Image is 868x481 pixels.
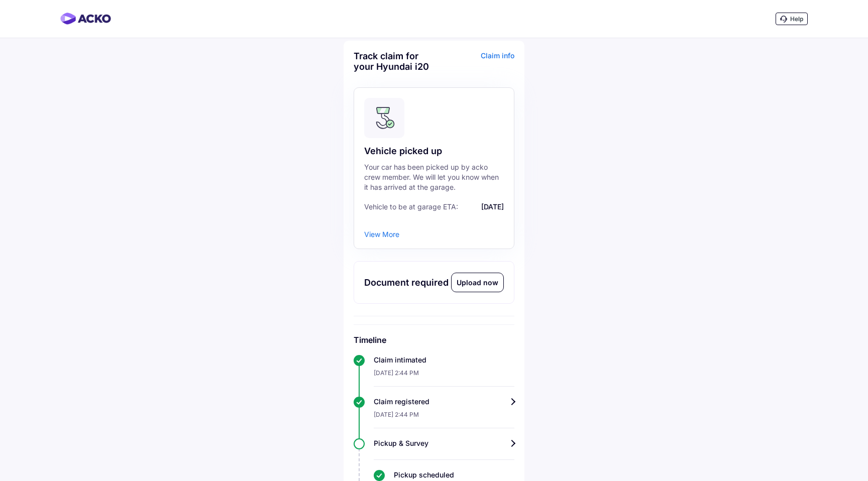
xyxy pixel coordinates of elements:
[374,397,514,407] div: Claim registered
[60,13,111,25] img: horizontal-gradient.png
[452,273,503,292] div: Upload now
[364,162,504,192] div: Your car has been picked up by acko crew member. We will let you know when it has arrived at the ...
[374,407,514,428] div: [DATE] 2:44 PM
[354,335,514,345] h6: Timeline
[461,202,504,211] span: [DATE]
[364,202,458,211] span: Vehicle to be at garage ETA:
[374,355,514,365] div: Claim intimated
[374,365,514,387] div: [DATE] 2:44 PM
[364,145,504,157] div: Vehicle picked up
[374,438,514,448] div: Pickup & Survey
[364,230,399,238] div: View More
[437,51,514,79] div: Claim info
[354,51,431,72] div: Track claim for your Hyundai i20
[394,470,514,480] div: Pickup scheduled
[790,15,803,23] span: Help
[364,277,449,289] div: Document required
